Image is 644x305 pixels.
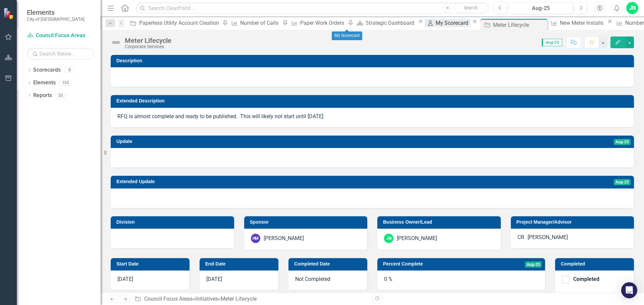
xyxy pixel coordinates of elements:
[3,8,15,19] img: ClearPoint Strategy
[125,37,171,44] div: Meter Lifecycle
[205,261,275,266] h3: End Date
[384,234,393,243] div: JN
[464,5,478,10] span: Search
[332,31,362,40] div: My Scorecard
[116,139,368,144] h3: Update
[288,271,367,290] div: Not Completed
[27,48,94,60] input: Search Below...
[560,19,605,27] div: New Meter Installs
[561,261,631,266] h3: Completed
[454,3,487,13] button: Search
[250,220,364,225] h3: Sponsor
[294,261,364,266] h3: Completed Date
[55,92,66,98] div: 20
[614,139,631,145] span: Aug-25
[377,271,545,290] div: 0 %
[240,19,280,27] div: Number of Calls
[355,19,416,27] a: Strategic Dashboard
[125,44,171,49] div: Corporate Services
[511,4,571,12] div: Aug-25
[518,234,524,241] div: CR
[525,261,542,268] span: Aug-25
[59,80,72,86] div: 102
[27,16,85,22] small: City of [GEOGRAPHIC_DATA]
[195,296,218,302] a: Initiatives
[33,66,61,74] a: Scorecards
[221,296,257,302] div: Meter Lifecycle
[517,220,631,225] h3: Project Manager/Advisor
[528,234,568,241] div: [PERSON_NAME]
[493,21,546,29] div: Meter Lifecycle
[139,19,221,27] div: Paperless Utility Account Creation
[116,58,631,63] h3: Description
[136,2,489,14] input: Search ClearPoint...
[621,282,637,298] div: Open Intercom Messenger
[626,2,638,14] button: JN
[144,296,193,302] a: Council Focus Areas
[117,113,627,121] p: RFQ is almost complete and ready to be published. This will likely not start until [DATE]
[33,79,56,87] a: Elements
[116,261,186,266] h3: Start Date
[264,235,304,242] div: [PERSON_NAME]
[542,39,562,46] span: Aug-25
[425,19,470,27] a: My Scorecard
[27,32,94,40] a: Council Focus Areas
[549,19,605,27] a: New Meter Installs
[229,19,280,27] a: Number of Calls
[436,19,470,27] div: My Scorecard
[116,98,631,103] h3: Extended Description
[573,276,599,283] div: Completed
[116,220,231,225] h3: Division
[128,19,221,27] a: Paperless Utility Account Creation
[397,235,437,242] div: [PERSON_NAME]
[383,261,495,266] h3: Percent Complete
[27,8,85,16] span: Elements
[206,276,222,282] span: [DATE]
[383,220,497,225] h3: Business Owner/Lead
[117,276,133,282] span: [DATE]
[289,19,346,27] a: Paper Work Orders
[116,179,475,184] h3: Extended Update
[33,92,52,99] a: Reports
[111,37,121,48] img: Not Defined
[135,295,367,303] div: » »
[64,67,75,73] div: 8
[300,19,346,27] div: Paper Work Orders
[614,179,631,185] span: Aug-25
[366,19,416,27] div: Strategic Dashboard
[251,234,260,243] div: HM
[508,2,573,14] button: Aug-25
